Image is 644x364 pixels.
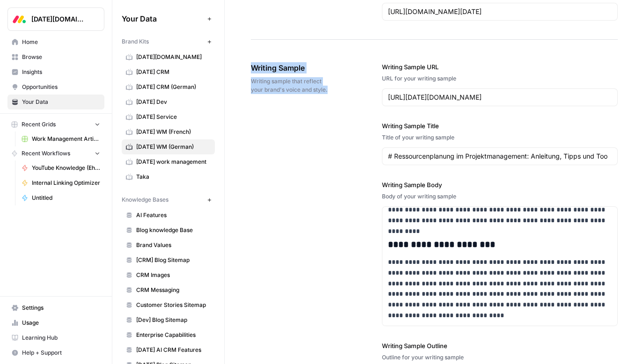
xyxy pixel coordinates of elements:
span: CRM Images [136,271,211,279]
button: Help + Support [7,345,104,360]
a: CRM Images [122,268,215,283]
span: Brand Values [136,241,211,249]
span: Enterprise Capabilities [136,331,211,339]
a: [DATE] Dev [122,95,215,109]
span: Your Data [122,13,204,24]
a: [DATE] WM (German) [122,139,215,154]
a: [CRM] Blog Sitemap [122,253,215,268]
a: Enterprise Capabilities [122,328,215,342]
span: Settings [22,304,100,312]
span: [DATE] CRM [136,68,211,76]
span: [Dev] Blog Sitemap [136,316,211,324]
span: Your Data [22,98,100,106]
label: Writing Sample Title [382,121,618,131]
span: Usage [22,319,100,327]
span: [DATE] Dev [136,98,211,106]
a: Customer Stories Sitemap [122,298,215,313]
a: [DATE] Service [122,109,215,124]
a: Brand Values [122,238,215,253]
span: CRM Messaging [136,286,211,294]
span: Insights [22,68,100,76]
span: Knowledge Bases [122,196,168,204]
a: Insights [7,65,104,80]
input: Game Day Gear Guide [388,152,608,161]
span: AI Features [136,211,211,219]
button: Workspace: Monday.com [7,7,104,31]
a: CRM Messaging [122,283,215,298]
a: [DATE] WM (French) [122,124,215,139]
span: Internal Linking Optimizer [32,179,100,187]
span: [DATE][DOMAIN_NAME] [31,15,88,24]
span: Work Management Article Grid [32,135,100,143]
span: Browse [22,53,100,61]
span: [DATE] WM (French) [136,128,211,136]
img: Monday.com Logo [11,11,28,28]
div: Body of your writing sample [382,192,618,201]
label: Writing Sample Outline [382,341,618,350]
div: Outline for your writing sample [382,353,618,362]
a: Browse [7,50,104,65]
a: Taka [122,169,215,184]
a: Work Management Article Grid [17,131,104,146]
span: [DATE] Service [136,113,211,121]
button: Recent Grids [7,117,104,131]
a: Untitled [17,190,104,205]
span: Untitled [32,194,100,202]
a: [DATE] AI CRM Features [122,342,215,357]
span: Writing sample that reflect your brand's voice and style. [251,77,329,94]
span: Customer Stories Sitemap [136,301,211,309]
a: Learning Hub [7,330,104,345]
button: Recent Workflows [7,146,104,160]
span: Brand Kits [122,37,149,46]
a: Your Data [7,95,104,109]
input: www.sundaysoccer.com/game-day [388,93,612,102]
a: Usage [7,315,104,330]
div: Title of your writing sample [382,133,618,142]
a: [Dev] Blog Sitemap [122,313,215,328]
a: [DATE] CRM (German) [122,80,215,95]
div: URL for your writing sample [382,74,618,83]
span: [DATE][DOMAIN_NAME] [136,53,211,61]
a: [DATE][DOMAIN_NAME] [122,50,215,65]
a: Home [7,35,104,50]
span: Help + Support [22,349,100,357]
a: [DATE] CRM [122,65,215,80]
span: Taka [136,173,211,181]
a: Opportunities [7,80,104,95]
label: Writing Sample URL [382,62,618,72]
a: Blog knowledge Base [122,223,215,238]
span: [DATE] WM (German) [136,143,211,151]
a: YouTube Knowledge (Ehud) [17,160,104,175]
a: AI Features [122,208,215,223]
span: [DATE] work management [136,158,211,166]
label: Writing Sample Body [382,180,618,189]
a: [DATE] work management [122,154,215,169]
span: [CRM] Blog Sitemap [136,256,211,264]
span: Recent Grids [22,120,56,129]
span: [DATE] AI CRM Features [136,346,211,354]
span: Learning Hub [22,334,100,342]
span: Opportunities [22,83,100,91]
span: Blog knowledge Base [136,226,211,234]
span: Recent Workflows [22,149,70,158]
a: Settings [7,300,104,315]
a: Internal Linking Optimizer [17,175,104,190]
span: [DATE] CRM (German) [136,83,211,91]
input: www.sundaysoccer.com/gearup [388,7,612,16]
span: Writing Sample [251,62,329,73]
span: Home [22,38,100,46]
span: YouTube Knowledge (Ehud) [32,164,100,172]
